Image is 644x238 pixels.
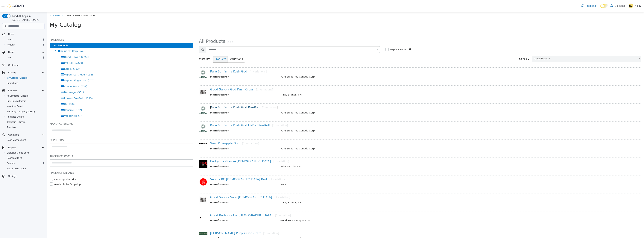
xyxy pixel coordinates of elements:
span: Users [7,50,45,54]
span: Sort By [472,45,482,48]
th: Manufacturer [163,63,231,68]
span: Edible [17,55,25,58]
a: My Catalog (Classic) [5,76,29,80]
button: Users [1,50,46,55]
th: Manufacturer [163,117,231,122]
span: Vapour Single Use [17,67,39,70]
span: Catalog [7,70,45,75]
span: (2388) [28,49,36,52]
label: Unmapped Product [7,166,31,169]
span: Feedback [586,4,597,8]
span: Reports [8,146,16,149]
a: Purchase Orders [5,115,25,119]
a: Transfers [5,125,18,130]
span: Users [7,38,13,41]
span: Home [7,32,45,37]
span: (1125) [40,61,48,64]
span: Adjustments (Classic) [7,94,28,97]
button: Purchase Orders [4,114,46,119]
button: Catalog [1,70,46,75]
a: [US_STATE] CCRS [5,166,28,171]
span: Pre-Roll [17,49,26,52]
span: (763) [26,55,33,58]
p: | [626,4,627,8]
th: Manufacturer [163,225,231,229]
span: Most Relevant [485,44,589,50]
td: Adastra Labs Inc [231,153,568,157]
span: Vapour Cartridge [17,61,38,64]
td: [PERSON_NAME] INC [231,225,568,229]
a: Adjustments (Classic) [5,94,30,98]
span: Bulk Pricing Import [7,100,26,103]
small: [1 variation] [227,148,242,151]
button: Transfers (Classic) [4,119,46,125]
a: Bulk Pricing Import [5,99,27,103]
a: Promotions [5,81,20,85]
span: Spiritleaf Corp Live [14,38,37,40]
button: Inventory Count [4,104,46,109]
span: Customers [8,64,19,67]
span: Dried Flower [17,44,33,46]
span: Operations [8,133,19,136]
span: Transfers [5,125,45,130]
span: Users [5,55,45,60]
a: Soar Pineapple God[2 variations] [163,130,212,133]
input: Dark Mode [600,4,608,8]
a: Feedback [580,2,599,10]
h5: Products [3,25,147,30]
button: Operations [7,133,21,137]
a: Dashboards [4,155,46,161]
a: Good Supply God Kush Cross[2 variations] [163,76,226,79]
label: Explicit Search [342,36,361,40]
span: Reports [5,161,45,166]
button: Reports [7,145,18,150]
small: [1 variation] [228,184,244,187]
h5: Manufacturers [3,110,147,114]
img: 150 [152,184,161,192]
span: All Products [152,27,179,32]
td: Pure Sunfarms Canada Corp. [231,135,568,140]
button: Promotions [4,81,46,86]
span: Home [8,33,14,36]
span: (2253) [34,44,42,46]
span: Operations [7,133,45,137]
span: Adjustments (Classic) [5,94,45,98]
span: Dashboards [5,156,45,160]
span: Concentrate [17,73,32,76]
a: Users [5,37,14,42]
span: Inventory Manager (Classic) [7,110,35,113]
span: My Catalog (Classic) [5,76,45,80]
span: Canadian Compliance [7,151,29,154]
button: Operations [1,132,46,137]
img: 150 [152,220,161,223]
span: Inventory Count [5,104,45,109]
span: Settings [7,174,45,178]
div: Nic D [629,4,633,8]
td: Tilray Brands, Inc. [231,81,568,86]
a: Endgame Grease [DEMOGRAPHIC_DATA][1 variation] [163,148,242,151]
button: Adjustments (Classic) [4,93,46,98]
small: [1 variation] [215,94,231,97]
span: Promotions [7,82,18,85]
span: My Catalog (Classic) [7,76,28,79]
span: Reports [5,43,45,47]
span: Transfers (Classic) [5,120,45,124]
th: Manufacturer [163,99,231,104]
a: Pure Sunfarms Kush God Pre-Roll[1 variation] [163,94,231,97]
a: Users [5,55,14,60]
td: Pure Sunfarms Canada Corp. [231,63,568,68]
nav: Complex example [2,30,45,189]
span: (152) [29,97,35,99]
a: My Catalog [3,2,16,5]
button: Canadian Compliance [4,150,46,155]
small: [1 variation] [228,202,244,205]
span: My Catalog [3,10,34,16]
button: Users [4,37,46,42]
span: Beverage [17,79,29,82]
a: Good Buds Cookie [DEMOGRAPHIC_DATA][1 variation] [163,201,244,205]
a: Most Relevant [485,44,594,50]
span: Pure Sunfarms Kush God [20,2,48,5]
img: 150 [152,202,161,210]
a: Reports [5,161,16,166]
